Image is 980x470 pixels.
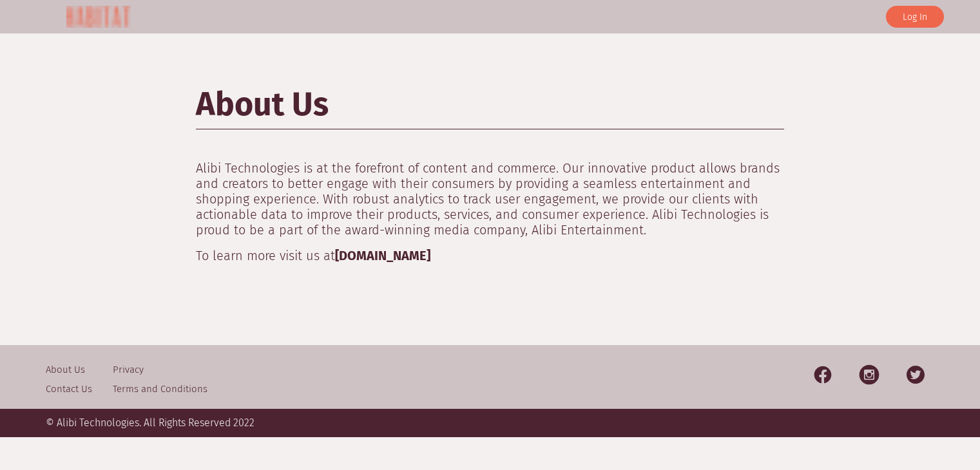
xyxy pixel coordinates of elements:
a: Privacy [113,364,144,375]
h1: About Us [196,85,784,129]
p: To learn more visit us at [196,248,784,263]
button: Log In [886,6,944,28]
a: [DOMAIN_NAME] [335,248,430,263]
a: About Us [46,364,85,375]
p: Alibi Technologies is at the forefront of content and commerce. Our innovative product allows bra... [196,160,784,238]
div: © Alibi Technologies. All Rights Reserved 2022 [46,415,935,431]
a: Terms and Conditions [113,383,207,395]
a: Contact Us [46,383,92,395]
